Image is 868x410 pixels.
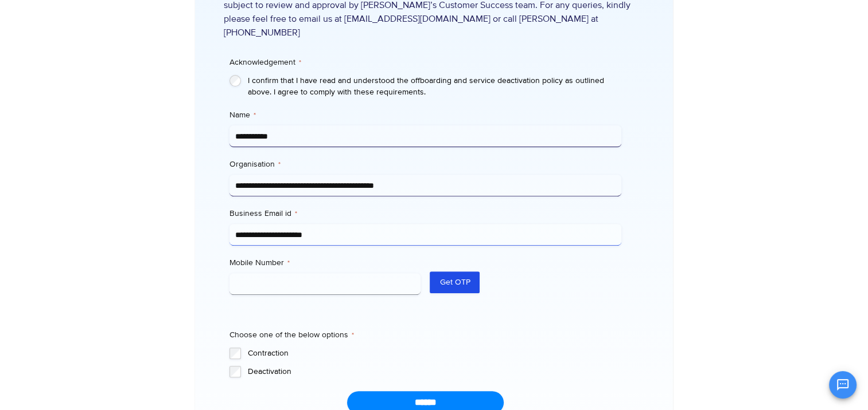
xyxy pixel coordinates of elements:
button: Get OTP [430,271,480,293]
label: I confirm that I have read and understood the offboarding and service deactivation policy as outl... [248,75,621,98]
label: Mobile Number [229,257,421,269]
button: Open chat [829,371,857,399]
label: Name [229,109,621,121]
label: Contraction [248,348,621,359]
legend: Acknowledgement [229,57,301,68]
label: Deactivation [248,366,621,377]
legend: Choose one of the below options [229,329,354,341]
label: Organisation [229,159,621,170]
label: Business Email id [229,208,621,219]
